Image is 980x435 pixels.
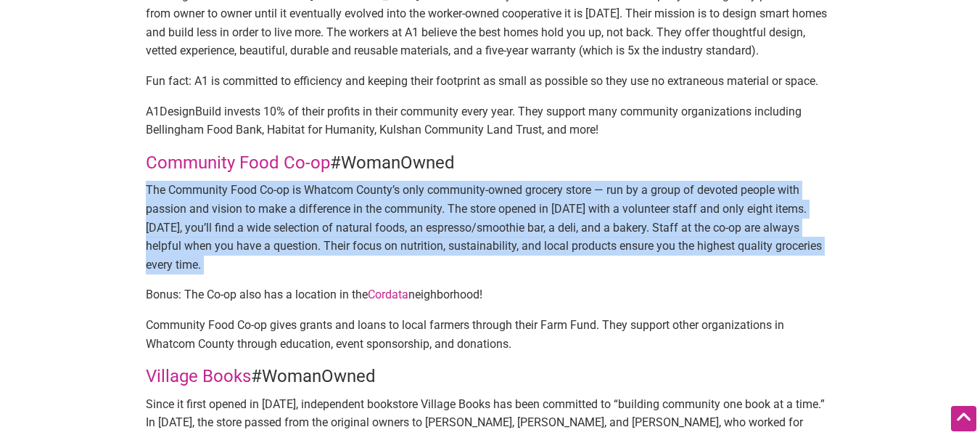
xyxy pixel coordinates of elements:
h4: #WomanOwned [146,151,835,176]
h4: #WomanOwned [146,365,835,389]
p: Fun fact: A1 is committed to efficiency and keeping their footprint as small as possible so they ... [146,72,835,91]
a: Community Food Co-op [146,153,330,173]
div: Scroll Back to Top [951,406,976,431]
p: The Community Food Co-op is Whatcom County’s only community-owned grocery store — run by a group ... [146,181,835,274]
p: Bonus: The Co-op also has a location in the neighborhood! [146,285,835,304]
a: Village Books [146,366,251,386]
p: Community Food Co-op gives grants and loans to local farmers through their Farm Fund. They suppor... [146,316,835,353]
p: A1DesignBuild invests 10% of their profits in their community every year. They support many commu... [146,102,835,139]
a: Cordata [368,288,408,301]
